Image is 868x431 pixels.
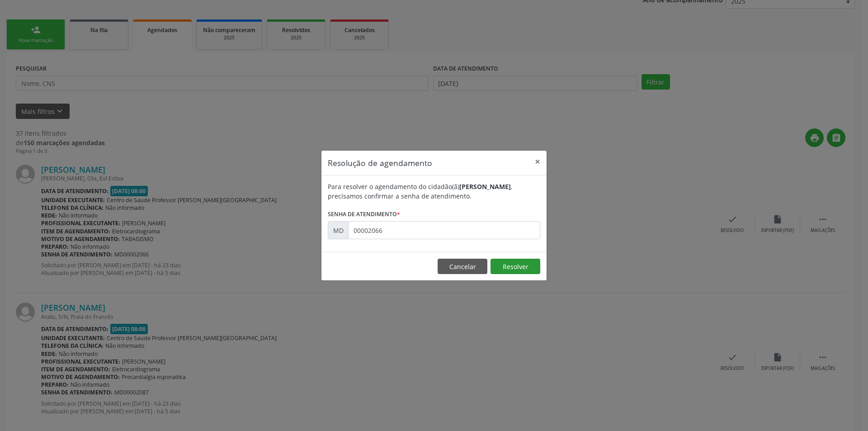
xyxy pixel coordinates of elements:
label: Senha de atendimento [328,207,400,221]
div: Para resolver o agendamento do cidadão(ã) , precisamos confirmar a senha de atendimento. [328,182,540,201]
button: Close [528,151,547,173]
h5: Resolução de agendamento [328,157,432,169]
div: MD [328,221,349,239]
button: Resolver [491,259,540,274]
b: [PERSON_NAME] [459,182,511,191]
button: Cancelar [438,259,487,274]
